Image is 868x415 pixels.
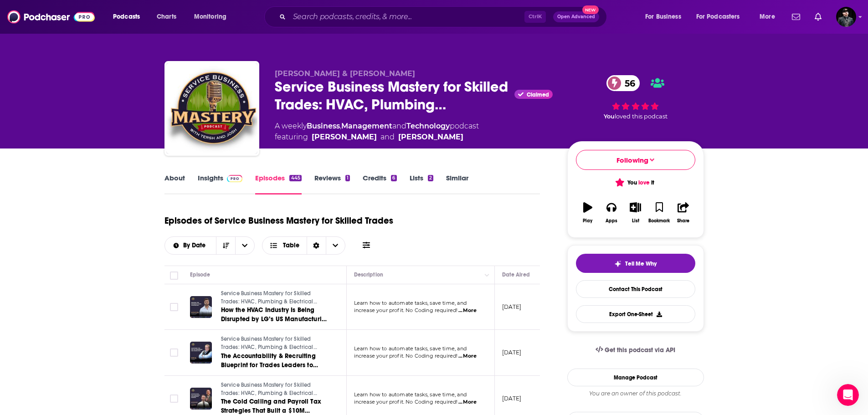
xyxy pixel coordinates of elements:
span: increase your profit. No Coding required! [354,353,458,359]
span: Learn how to automate tasks, save time, and [354,345,467,352]
span: How the HVAC Industry Is Being Disrupted by LG’s US Manufacturing & Inverter Tech - [PERSON_NAME] [221,306,330,332]
div: A weekly podcast [275,121,479,143]
span: Claimed [527,92,549,97]
span: love [638,179,650,186]
div: 445 [289,175,301,181]
span: Open Advanced [557,15,595,19]
button: open menu [235,237,254,254]
a: Similar [446,174,468,195]
button: open menu [753,10,786,24]
span: Ctrl K [524,11,546,23]
div: Episode [190,269,211,280]
span: 56 [616,75,640,91]
span: Get this podcast via API [605,346,675,354]
span: Podcasts [113,10,140,23]
button: open menu [639,10,693,24]
span: Toggle select row [170,303,178,311]
span: ...More [458,353,477,360]
button: Play [576,196,600,229]
a: Show notifications dropdown [788,9,804,25]
button: Column Actions [482,270,493,281]
span: Learn how to automate tasks, save time, and [354,391,467,398]
iframe: Intercom live chat [837,384,859,406]
a: Show notifications dropdown [811,9,825,25]
a: Charts [151,10,182,24]
button: List [623,196,647,229]
a: Service Business Mastery for Skilled Trades: HVAC, Plumbing & Electrical Home Service [221,290,330,306]
button: tell me why sparkleTell Me Why [576,254,695,273]
button: open menu [107,10,152,24]
div: Bookmark [648,218,670,224]
button: open menu [188,10,238,24]
span: Service Business Mastery for Skilled Trades: HVAC, Plumbing & Electrical Home Service [221,382,317,404]
span: Monitoring [194,10,226,23]
a: 56 [606,75,640,91]
img: User Profile [836,7,856,27]
div: Apps [606,218,617,224]
p: [DATE] [502,303,522,311]
a: About [164,174,185,195]
h1: Episodes of Service Business Mastery for Skilled Trades [164,215,393,226]
div: 6 [391,175,396,181]
button: open menu [165,242,216,249]
div: Sort Direction [307,237,326,254]
button: Following [576,150,695,170]
a: Technology [406,122,450,130]
a: Management [341,122,392,130]
img: tell me why sparkle [614,260,621,267]
span: You [604,113,615,120]
div: Play [583,218,592,224]
button: You love it [576,174,695,191]
div: 56Youloved this podcast [567,69,704,126]
a: How the HVAC Industry Is Being Disrupted by LG’s US Manufacturing & Inverter Tech - [PERSON_NAME] [221,306,330,324]
div: 1 [345,175,350,181]
span: Toggle select row [170,348,178,357]
h2: Choose List sort [164,236,255,255]
span: Tell Me Why [625,260,657,267]
span: Charts [157,10,176,23]
span: Toggle select row [170,395,178,403]
button: Show profile menu [836,7,856,27]
a: Manage Podcast [567,369,704,386]
button: Bookmark [647,196,671,229]
span: increase your profit. No Coding required! [354,307,458,313]
a: Tersh Blissett [312,132,377,143]
button: Sort Direction [216,237,235,254]
span: More [760,10,775,23]
span: , [340,122,341,130]
span: The Accountability & Recruiting Blueprint for Trades Leaders to Build Teams That Stay - [PERSON_N... [221,352,318,387]
span: For Podcasters [696,10,740,23]
a: Lists2 [410,174,433,195]
span: and [392,122,406,130]
input: Search podcasts, credits, & more... [289,10,524,24]
span: ...More [458,307,477,314]
div: Description [354,269,383,280]
button: open menu [690,10,753,24]
a: Get this podcast via API [588,339,683,361]
span: Service Business Mastery for Skilled Trades: HVAC, Plumbing & Electrical Home Service [221,290,317,313]
span: Service Business Mastery for Skilled Trades: HVAC, Plumbing & Electrical Home Service [221,336,317,358]
span: featuring [275,132,479,143]
a: Service Business Mastery for Skilled Trades: HVAC, Plumbing & Electrical Home Service [221,381,330,397]
a: Service Business Mastery for Skilled Trades: HVAC, Plumbing & Electrical Home Service [221,335,330,351]
img: Podchaser Pro [227,175,243,182]
div: Search podcasts, credits, & more... [273,6,616,27]
span: You it [616,179,654,186]
div: Share [677,218,689,224]
a: Business [307,122,340,130]
span: Following [616,156,648,164]
span: increase your profit. No Coding required! [354,399,458,405]
img: Podchaser - Follow, Share and Rate Podcasts [7,8,95,26]
button: Open AdvancedNew [553,11,599,22]
span: For Business [645,10,681,23]
a: Josh Crouch [398,132,463,143]
span: New [582,5,599,14]
button: Apps [600,196,623,229]
button: Choose View [262,236,345,255]
span: [PERSON_NAME] & [PERSON_NAME] [275,69,415,78]
span: ...More [458,399,477,406]
span: Table [283,242,299,249]
button: Export One-Sheet [576,305,695,323]
button: Share [671,196,695,229]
